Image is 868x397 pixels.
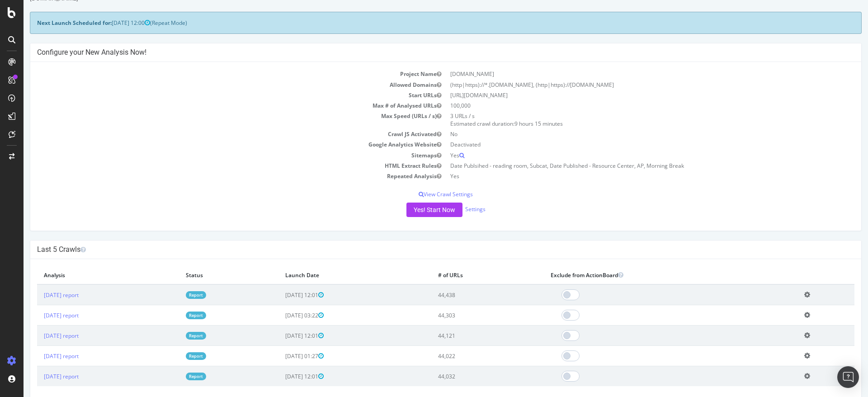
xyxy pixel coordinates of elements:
td: HTML Extract Rules [14,161,422,171]
a: Report [162,291,183,299]
th: Status [156,266,255,284]
th: Launch Date [255,266,408,284]
td: [URL][DOMAIN_NAME] [422,90,831,100]
span: [DATE] 03:22 [262,312,300,319]
td: (http|https)://*.[DOMAIN_NAME], (http|https)://[DOMAIN_NAME] [422,80,831,90]
td: Yes [422,171,831,181]
span: [DATE] 12:01 [262,332,300,340]
p: View Crawl Settings [14,190,831,198]
span: [DATE] 12:01 [262,291,300,299]
strong: Next Launch Scheduled for: [14,19,88,27]
a: [DATE] report [20,291,55,299]
span: [DATE] 01:27 [262,352,300,360]
td: No [422,129,831,139]
th: Exclude from ActionBoard [520,266,774,284]
td: 44,438 [408,284,520,305]
td: Yes [422,150,831,161]
a: Settings [442,205,462,213]
td: 44,121 [408,326,520,346]
a: [DATE] report [20,312,55,319]
th: Analysis [14,266,156,284]
a: Report [162,332,183,340]
button: Yes! Start Now [383,203,439,217]
td: Sitemaps [14,150,422,161]
a: Report [162,373,183,380]
td: Crawl JS Activated [14,129,422,139]
td: 44,303 [408,305,520,326]
a: Report [162,352,183,360]
td: Date Publsihed - reading room, Subcat, Date Published - Resource Center, AP, Morning Break [422,161,831,171]
div: (Repeat Mode) [6,12,838,34]
a: [DATE] report [20,332,55,340]
td: 44,022 [408,346,520,366]
th: # of URLs [408,266,520,284]
a: [DATE] report [20,373,55,380]
h4: Configure your New Analysis Now! [14,48,831,57]
td: Google Analytics Website [14,139,422,150]
span: [DATE] 12:01 [262,373,300,380]
span: 9 hours 15 minutes [491,120,539,128]
td: Max # of Analysed URLs [14,100,422,111]
td: [DOMAIN_NAME] [422,69,831,79]
a: [DATE] report [20,352,55,360]
td: 100,000 [422,100,831,111]
span: [DATE] 12:00 [88,19,127,27]
td: Repeated Analysis [14,171,422,181]
td: Project Name [14,69,422,79]
h4: Last 5 Crawls [14,245,831,254]
td: Start URLs [14,90,422,100]
td: 3 URLs / s Estimated crawl duration: [422,111,831,129]
td: Max Speed (URLs / s) [14,111,422,129]
a: Report [162,312,183,319]
td: Deactivated [422,139,831,150]
td: 44,032 [408,366,520,387]
td: Allowed Domains [14,80,422,90]
div: Open Intercom Messenger [837,366,859,388]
